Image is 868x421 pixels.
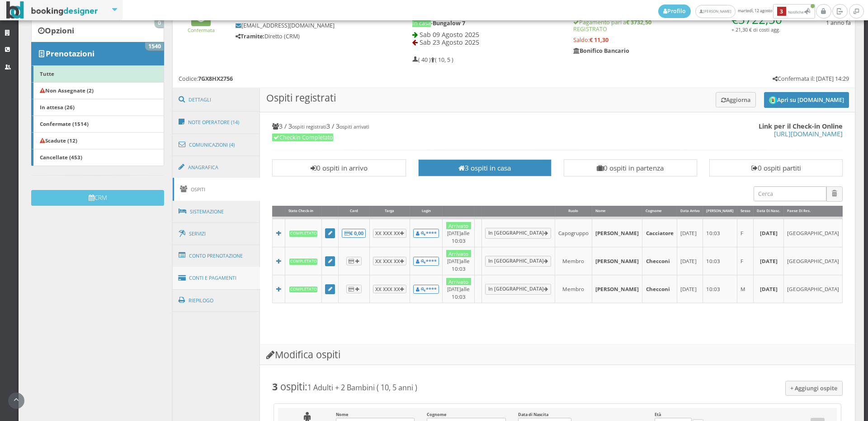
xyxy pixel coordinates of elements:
[447,230,461,236] small: [DATE]
[173,222,260,245] a: Servizi
[40,103,75,111] b: In attesa (26)
[31,149,164,166] a: Cancellate (453)
[236,32,264,40] b: Tramite:
[555,218,592,247] td: Capogruppo
[626,19,651,26] strong: € 3732,50
[642,275,677,303] td: Checconi
[40,87,94,94] b: Non Assegnate (2)
[703,218,737,247] td: 10:03
[40,153,82,161] b: Cancellate (453)
[344,230,363,236] b: € 0,00
[46,48,94,59] b: Prenotazioni
[412,20,561,27] h5: -
[145,42,164,51] span: 1540
[446,278,472,286] div: Arrivato
[173,289,260,312] a: Riepilogo
[764,92,849,108] button: Apri su [DOMAIN_NAME]
[31,82,164,99] a: Non Assegnate (2)
[555,275,592,303] td: Membro
[737,275,754,303] td: M
[716,92,756,107] button: Aggiorna
[40,120,89,127] b: Confermate (1514)
[40,137,77,144] b: Scadute (12)
[260,88,855,112] h3: Ospiti registrati
[31,132,164,149] a: Scadute (12)
[373,229,406,237] button: XX XXX XX
[677,206,703,217] div: Data Arrivo
[592,247,642,275] td: [PERSON_NAME]
[485,256,552,267] a: In [GEOGRAPHIC_DATA]
[555,247,592,275] td: Membro
[45,25,74,36] b: Opzioni
[410,206,442,217] div: Login
[173,156,260,179] a: Anagrafica
[759,122,843,130] b: Link per il Check-in Online
[31,116,164,133] a: Confermate (1514)
[677,218,703,247] td: [DATE]
[272,380,278,393] b: 3
[155,19,164,28] span: 0
[260,345,855,365] h3: Modifica ospiti
[731,26,780,33] small: + 21,30 € di costi agg.
[485,284,552,295] a: In [GEOGRAPHIC_DATA]
[677,275,703,303] td: [DATE]
[340,123,369,130] small: ospiti arrivati
[443,275,475,303] td: alle 10:03
[826,19,851,26] h5: 1 anno fa
[754,206,783,217] div: Data di Nasc.
[658,4,816,19] span: martedì, 12 agosto
[446,250,472,258] div: Arrivato
[592,275,642,303] td: [PERSON_NAME]
[198,75,233,83] b: 7GX8HX2756
[370,206,410,217] div: Targa
[420,30,479,39] span: Sab 09 Agosto 2025
[31,19,164,42] a: Opzioni 0
[307,383,417,393] small: 1 Adulti + 2 Bambini ( 10, 5 anni )
[592,206,642,217] div: Nome
[173,88,260,111] a: Dettagli
[443,218,475,247] td: alle 10:03
[592,218,642,247] td: [PERSON_NAME]
[677,247,703,275] td: [DATE]
[236,33,382,40] h5: Diretto (CRM)
[555,206,592,217] div: Ruolo
[785,381,843,396] button: + Aggiungi ospite
[714,164,838,172] h3: 0 ospiti partiti
[173,244,260,268] a: Conto Prenotazione
[754,275,784,303] td: [DATE]
[485,228,552,239] a: In [GEOGRAPHIC_DATA]
[446,222,472,230] div: Arrivato
[179,75,233,82] h5: Codice:
[703,275,737,303] td: 10:03
[40,70,54,77] b: Tutte
[412,56,453,63] h5: ( 40 ) ( 10, 5 )
[568,164,693,172] h3: 0 ospiti in partenza
[420,38,479,46] span: Sab 23 Agosto 2025
[573,37,786,43] h5: Saldo:
[783,218,842,247] td: [GEOGRAPHIC_DATA]
[695,5,736,18] a: [PERSON_NAME]
[777,7,786,16] b: 3
[342,229,366,238] button: € 0,00
[754,247,784,275] td: [DATE]
[31,190,164,206] button: CRM
[272,122,843,130] h4: 3 / 3 3 / 3
[573,19,786,32] h5: Pagamento pari a REGISTRATO
[289,287,318,292] b: Completato
[443,247,475,275] td: alle 10:03
[703,206,737,217] div: [PERSON_NAME]
[754,218,784,247] td: [DATE]
[272,134,333,141] span: Checkin Completato
[373,257,406,265] button: XX XXX XX
[173,111,260,134] a: Note Operatore (14)
[447,286,461,292] small: [DATE]
[423,164,547,172] h3: 3 ospiti in casa
[737,247,754,275] td: F
[6,1,98,19] img: BookingDesigner.com
[31,99,164,116] a: In attesa (26)
[642,247,677,275] td: Checconi
[784,206,842,217] div: Paese di Res.
[285,206,321,217] div: Stato Check-In
[737,218,754,247] td: F
[277,164,401,172] h3: 0 ospiti in arrivo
